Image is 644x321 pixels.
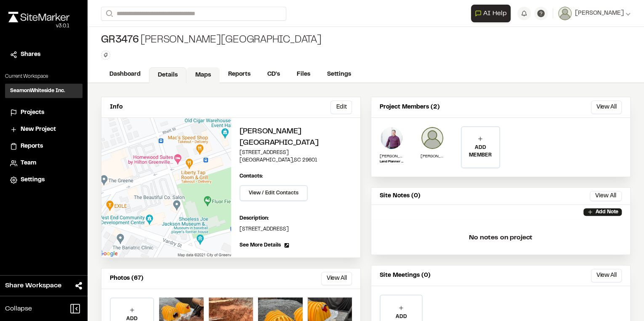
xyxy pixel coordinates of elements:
[8,12,69,22] img: rebrand.png
[420,153,444,159] p: [PERSON_NAME]
[240,126,352,149] h2: [PERSON_NAME][GEOGRAPHIC_DATA]
[240,149,352,157] p: [STREET_ADDRESS]
[21,108,44,117] span: Projects
[558,7,631,20] button: [PERSON_NAME]
[5,281,61,291] span: Share Workspace
[10,125,77,134] a: New Project
[240,157,352,164] p: [GEOGRAPHIC_DATA] , SC 29601
[380,159,403,164] p: Land Planner IV
[591,101,622,114] button: View All
[380,271,431,280] p: Site Meetings (0)
[378,224,623,251] p: No notes on project
[288,66,319,82] a: Files
[186,67,220,83] a: Maps
[21,175,45,185] span: Settings
[471,5,511,22] button: Open AI Assistant
[595,208,618,216] p: Add Note
[590,191,622,201] button: View All
[220,66,259,82] a: Reports
[380,126,403,150] img: Whit Dawson
[101,66,149,82] a: Dashboard
[10,108,77,117] a: Projects
[591,269,622,282] button: View All
[240,215,352,222] p: Description:
[558,7,572,20] img: User
[483,8,507,19] span: AI Help
[10,159,77,168] a: Team
[321,272,352,285] button: View All
[319,66,359,82] a: Settings
[10,50,77,59] a: Shares
[462,144,499,159] p: ADD MEMBER
[149,67,186,83] a: Details
[330,101,352,114] button: Edit
[101,34,139,47] span: GR3476
[21,125,56,134] span: New Project
[240,172,263,180] p: Contacts:
[240,225,352,233] p: [STREET_ADDRESS]
[21,50,40,59] span: Shares
[110,274,144,283] p: Photos (67)
[101,50,110,60] button: Edit Tags
[259,66,288,82] a: CD's
[380,153,403,159] p: [PERSON_NAME]
[21,142,43,151] span: Reports
[10,87,65,95] h3: SeamonWhiteside Inc.
[21,159,36,168] span: Team
[8,22,69,30] div: Oh geez...please don't...
[110,103,122,112] p: Info
[420,126,444,150] img: Raphael Betit
[5,304,32,314] span: Collapse
[380,103,440,112] p: Project Members (2)
[101,34,321,47] div: [PERSON_NAME][GEOGRAPHIC_DATA]
[5,73,82,80] p: Current Workspace
[240,185,308,201] button: View / Edit Contacts
[10,142,77,151] a: Reports
[10,175,77,185] a: Settings
[380,191,420,201] p: Site Notes (0)
[575,9,624,18] span: [PERSON_NAME]
[101,7,116,21] button: Search
[471,5,514,22] div: Open AI Assistant
[240,241,281,249] span: See More Details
